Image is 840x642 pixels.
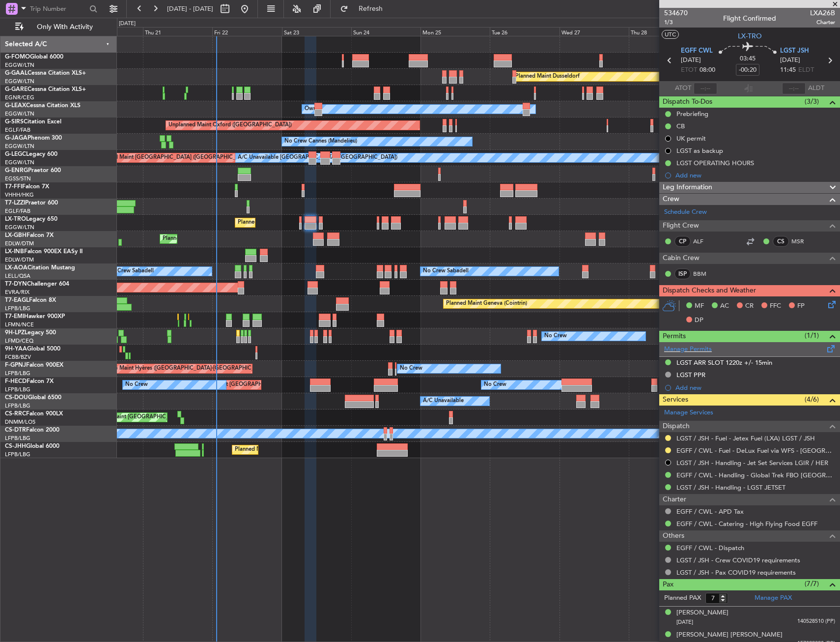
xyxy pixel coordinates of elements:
[5,289,29,296] a: EVRA/RIX
[305,102,321,117] div: Owner
[5,184,49,190] a: T7-FFIFalcon 7X
[675,171,835,179] div: Add new
[676,134,706,143] div: UK permit
[119,20,136,28] div: [DATE]
[5,451,30,458] a: LFPB/LBG
[98,150,252,165] div: Planned Maint [GEOGRAPHIC_DATA] ([GEOGRAPHIC_DATA])
[5,70,28,76] span: G-GAAL
[5,216,57,222] a: LX-TROLegacy 650
[336,1,394,17] button: Refresh
[238,215,392,230] div: Planned Maint [GEOGRAPHIC_DATA] ([GEOGRAPHIC_DATA])
[676,544,744,552] a: EGFF / CWL - Dispatch
[676,459,828,467] a: LGST / JSH - Handling - Jet Set Services LGIR / HER
[676,507,744,516] a: EGFF / CWL - APD Tax
[5,94,34,101] a: EGNR/CEG
[5,135,28,141] span: G-JAGA
[5,370,30,377] a: LFPB/LBG
[664,593,701,603] label: Planned PAX
[423,394,464,409] div: A/C Unavailable
[5,119,61,125] a: G-SIRSCitation Excel
[663,96,712,108] span: Dispatch To-Dos
[5,330,25,336] span: 9H-LPZ
[5,54,63,60] a: G-FOMOGlobal 6000
[5,402,30,409] a: LFPB/LBG
[5,443,59,449] a: CS-JHHGlobal 6000
[5,272,30,280] a: LELL/QSA
[5,78,34,85] a: EGGW/LTN
[5,191,34,199] a: VHHH/HKG
[5,346,27,352] span: 9H-YAA
[663,182,712,193] span: Leg Information
[5,143,34,150] a: EGGW/LTN
[745,301,754,311] span: CR
[5,443,26,449] span: CS-JHH
[26,24,104,30] span: Only With Activity
[675,84,691,93] span: ATOT
[5,110,34,117] a: EGGW/LTN
[663,285,756,296] span: Dispatch Checks and Weather
[805,330,819,341] span: (1/1)
[810,8,835,18] span: LXA26B
[770,301,781,311] span: FFC
[420,27,490,36] div: Mon 25
[5,256,34,263] a: EDLW/DTM
[663,421,690,432] span: Dispatch
[5,200,25,206] span: T7-LZZI
[5,281,69,287] a: T7-DYNChallenger 604
[5,314,65,320] a: T7-EMIHawker 900XP
[5,233,54,238] a: LX-GBHFalcon 7X
[663,331,686,342] span: Permits
[560,27,629,36] div: Wed 27
[544,329,567,344] div: No Crew
[284,134,357,149] div: No Crew Cannes (Mandelieu)
[773,236,789,247] div: CS
[676,483,785,492] a: LGST / JSH - Handling - LGST JETSET
[664,408,713,418] a: Manage Services
[5,427,26,433] span: CS-DTR
[5,54,30,60] span: G-FOMO
[693,269,715,278] a: BBM
[5,103,26,109] span: G-LEAX
[675,383,835,392] div: Add new
[780,65,796,75] span: 11:45
[5,427,59,433] a: CS-DTRFalcon 2000
[664,8,688,18] span: 534670
[5,386,30,393] a: LFPB/LBG
[5,151,57,157] a: G-LEGCLegacy 600
[694,83,717,94] input: --:--
[805,579,819,589] span: (7/7)
[5,362,26,368] span: F-GPNJ
[5,249,83,255] a: LX-INBFalcon 900EX EASy II
[676,358,772,367] div: LGST ARR SLOT 1220z +/- 15min
[663,194,679,205] span: Crew
[629,27,698,36] div: Thu 28
[5,240,34,247] a: EDLW/DTM
[676,110,708,118] div: Prebriefing
[810,18,835,27] span: Charter
[5,249,24,255] span: LX-INB
[5,200,58,206] a: T7-LZZIPraetor 600
[5,411,26,417] span: CS-RRC
[676,146,723,155] div: LGST as backup
[676,471,835,479] a: EGFF / CWL - Handling - Global Trek FBO [GEOGRAPHIC_DATA] EGFF / CWL
[5,305,30,312] a: LFPB/LBG
[105,361,271,376] div: AOG Maint Hyères ([GEOGRAPHIC_DATA]-[GEOGRAPHIC_DATA])
[5,353,31,361] a: FCBB/BZV
[167,4,213,13] span: [DATE] - [DATE]
[780,56,800,65] span: [DATE]
[5,126,30,134] a: EGLF/FAB
[5,216,26,222] span: LX-TRO
[676,159,754,167] div: LGST OPERATING HOURS
[674,236,691,247] div: CP
[5,379,27,384] span: F-HECD
[5,159,34,166] a: EGGW/LTN
[168,118,292,133] div: Unplanned Maint Oxford ([GEOGRAPHIC_DATA])
[676,556,800,564] a: LGST / JSH - Crew COVID19 requirements
[663,253,700,264] span: Cabin Crew
[720,301,729,311] span: AC
[693,237,715,246] a: ALF
[700,65,715,75] span: 08:00
[695,316,703,325] span: DP
[5,233,27,238] span: LX-GBH
[108,264,154,279] div: No Crew Sabadell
